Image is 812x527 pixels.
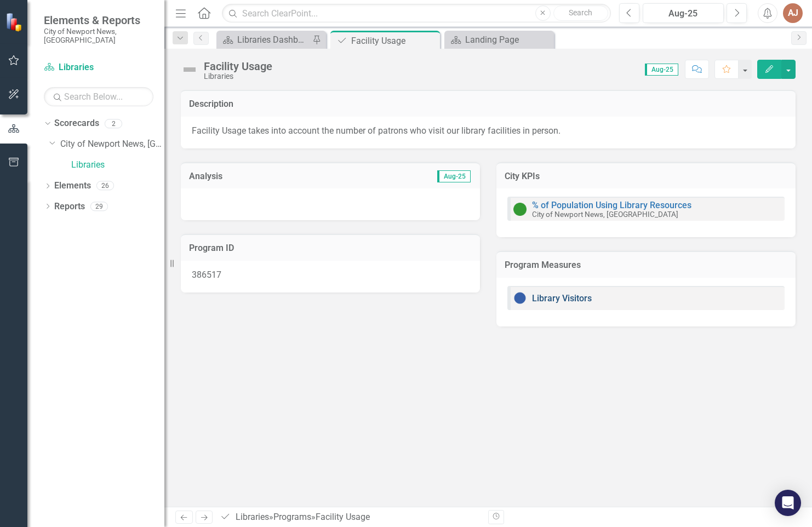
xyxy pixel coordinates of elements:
a: % of Population Using Library Resources [532,200,691,210]
span: Elements & Reports [44,14,153,27]
h3: Description [189,99,787,109]
p: Facility Usage takes into account the number of patrons who visit our library facilities in person. [192,125,785,138]
div: Libraries Dashboard [237,33,310,47]
span: Aug-25 [437,170,471,182]
h3: Program Measures [505,260,787,270]
a: Libraries Dashboard [219,33,310,47]
a: Libraries [44,61,153,74]
button: Search [553,5,608,21]
div: 26 [96,181,114,191]
div: Aug-25 [647,7,720,20]
small: City of Newport News, [GEOGRAPHIC_DATA] [532,210,678,219]
a: Landing Page [447,33,551,47]
h3: Program ID [189,243,472,253]
div: » » [220,511,480,524]
a: Library Visitors [532,293,592,303]
h3: Analysis [189,171,328,181]
button: Aug-25 [643,3,724,23]
button: AJ [783,3,803,23]
img: Not Defined [181,61,198,78]
input: Search ClearPoint... [222,4,611,23]
input: Search Below... [44,87,153,106]
span: Search [569,8,592,17]
div: Facility Usage [316,512,370,522]
div: 2 [105,119,122,128]
img: ClearPoint Strategy [5,13,25,32]
div: Facility Usage [204,60,272,72]
div: 386517 [181,261,480,293]
div: Libraries [204,72,272,81]
div: 29 [90,202,108,211]
div: Open Intercom Messenger [775,490,801,516]
h3: City KPIs [505,171,787,181]
a: Libraries [71,159,164,171]
a: Libraries [236,512,269,522]
a: Reports [54,201,85,213]
span: Aug-25 [645,64,678,76]
div: Facility Usage [351,34,437,48]
div: Landing Page [465,33,551,47]
a: Elements [54,180,91,192]
img: On Target [513,203,527,216]
a: City of Newport News, [GEOGRAPHIC_DATA] [60,138,164,151]
small: City of Newport News, [GEOGRAPHIC_DATA] [44,27,153,45]
a: Scorecards [54,117,99,130]
img: No Information [513,291,527,305]
a: Programs [273,512,311,522]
